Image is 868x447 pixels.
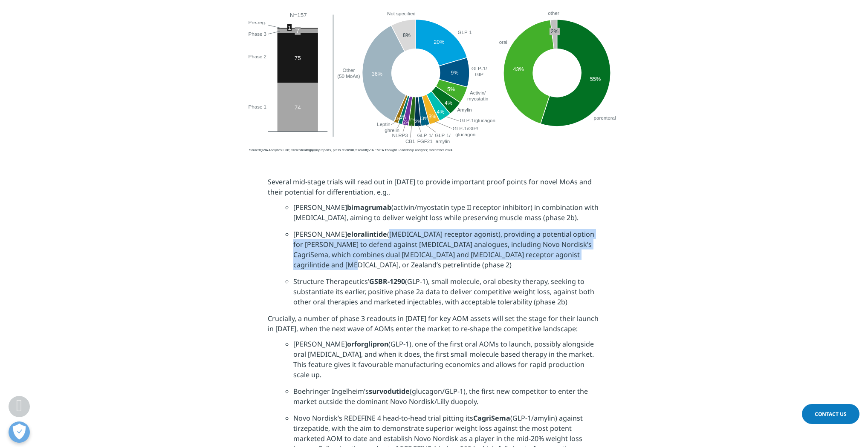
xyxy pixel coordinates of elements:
[347,229,387,239] strong: eloralintide
[369,387,410,396] strong: survodutide
[802,404,859,424] a: Contact Us
[293,202,601,229] li: [PERSON_NAME] (activin/myostatin type II receptor inhibitor) in combination with [MEDICAL_DATA], ...
[815,410,847,418] span: Contact Us
[293,339,601,386] li: [PERSON_NAME] (GLP-1), one of the first oral AOMs to launch, possibly alongside oral [MEDICAL_DAT...
[293,386,601,413] li: Boehringer Ingelheim’s (glucagon/GLP-1), the first new competitor to enter the market outside the...
[473,413,510,423] strong: CagriSema
[347,339,388,349] strong: orforglipron
[9,421,30,443] button: 打开偏好
[293,229,601,276] li: [PERSON_NAME] ([MEDICAL_DATA] receptor agonist), providing a potential option for [PERSON_NAME] t...
[347,203,391,212] strong: bimagrumab
[369,277,405,286] strong: GSBR-1290
[268,313,601,339] p: Crucially, a number of phase 3 readouts in [DATE] for key AOM assets will set the stage for their...
[268,177,601,202] p: Several mid-stage trials will read out in [DATE] to provide important proof points for novel MoAs...
[293,276,601,313] li: Structure Therapeutics’ (GLP-1), small molecule, oral obesity therapy, seeking to substantiate it...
